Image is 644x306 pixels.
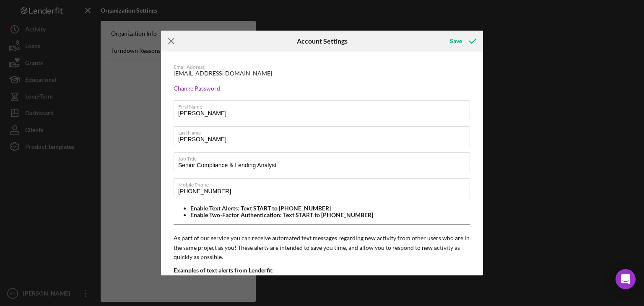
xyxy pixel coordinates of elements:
li: Enable Two-Factor Authentication: Text START to [PHONE_NUMBER] [190,212,470,218]
div: Email Address [174,64,470,70]
label: First Name [178,101,470,110]
li: Enable Text Alerts: Text START to [PHONE_NUMBER] [190,205,470,212]
div: Save [450,33,462,49]
div: [EMAIL_ADDRESS][DOMAIN_NAME] [174,70,272,77]
label: Mobile Phone [178,179,470,188]
label: Job Title [178,153,470,162]
div: Change Password [174,85,470,92]
label: Last Name [178,127,470,136]
p: As part of our service you can receive automated text messages regarding new activity from other ... [174,233,470,262]
button: Save [441,33,483,49]
p: Examples of text alerts from Lenderfit: [174,266,470,275]
h6: Account Settings [297,37,348,45]
div: Open Intercom Messenger [615,269,636,289]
